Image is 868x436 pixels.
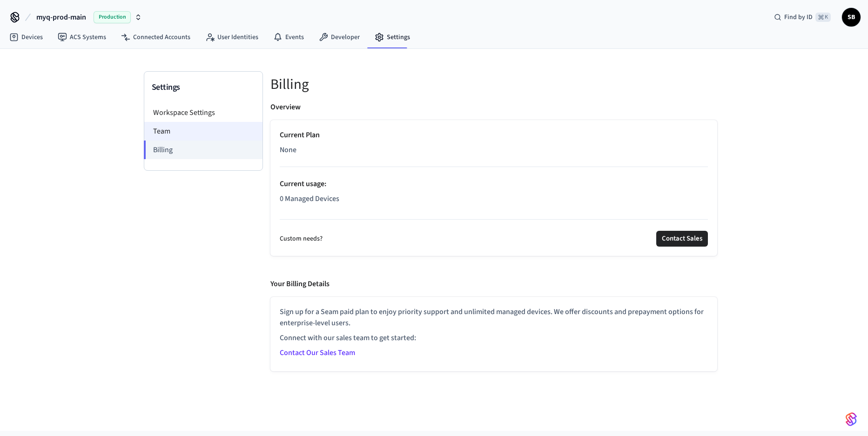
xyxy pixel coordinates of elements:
[280,348,355,358] a: Contact Our Sales Team
[144,103,262,122] li: Workspace Settings
[784,13,813,22] span: Find by ID
[270,278,330,289] p: Your Billing Details
[280,178,708,189] p: Current usage :
[280,332,708,343] p: Connect with our sales team to get started:
[846,412,857,427] img: SeamLogoGradient.69752ec5.svg
[36,12,86,23] span: myq-prod-main
[815,13,831,22] span: ⌘ K
[2,29,50,46] a: Devices
[280,129,708,141] p: Current Plan
[50,29,114,46] a: ACS Systems
[144,122,262,141] li: Team
[144,141,262,159] li: Billing
[367,29,417,46] a: Settings
[280,193,708,204] p: 0 Managed Devices
[280,144,296,155] span: None
[270,101,301,113] p: Overview
[280,231,708,247] div: Custom needs?
[114,29,198,46] a: Connected Accounts
[842,8,861,27] button: SB
[152,81,255,94] h3: Settings
[311,29,367,46] a: Developer
[767,9,838,26] div: Find by ID⌘ K
[94,11,131,23] span: Production
[843,9,860,26] span: SB
[270,75,717,94] h5: Billing
[280,306,708,329] p: Sign up for a Seam paid plan to enjoy priority support and unlimited managed devices. We offer di...
[266,29,311,46] a: Events
[198,29,266,46] a: User Identities
[656,231,708,247] button: Contact Sales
